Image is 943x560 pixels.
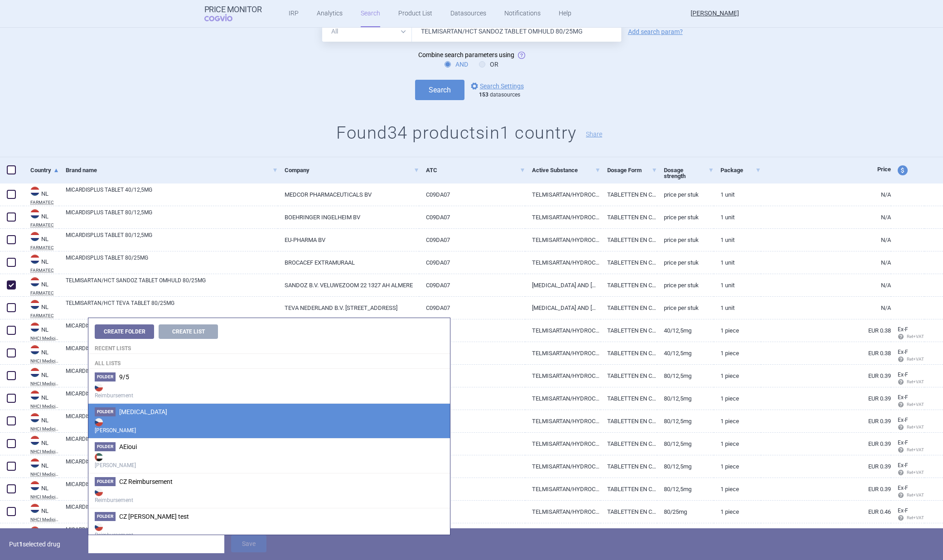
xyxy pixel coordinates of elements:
a: EUR 0.39 [761,365,891,387]
a: MICARDISPLUS TABLET 80/25MG [66,503,278,519]
img: Netherlands [30,277,39,286]
span: Combine search parameters using [418,51,514,58]
a: C09DA07 [419,501,525,523]
button: Search [415,80,464,100]
a: C09DA07 [419,229,525,251]
a: C09DA07 [419,297,525,319]
a: MICARDISPLUS TABLET 80/12,5MG [66,480,278,497]
a: Ex-F Ret+VAT calc [891,459,924,480]
span: Ex-factory price [898,349,908,355]
a: C09DA07 [419,433,525,455]
a: Ex-F Ret+VAT calc [891,368,924,389]
a: MEDCOR PHARMACEUTICALS BV [278,183,419,206]
a: NLNLNHCI Medicijnkosten [24,344,59,363]
span: Folder [95,477,116,486]
a: price per STUK [657,297,714,319]
span: Folder [95,372,116,381]
img: Netherlands [30,459,39,468]
a: NLNLNHCI Medicijnkosten [24,390,59,409]
a: 1 unit [714,274,761,296]
a: MICARDISPLUS TABLET 40/12,5MG [66,344,278,361]
strong: Reimbursement [95,486,444,504]
a: TELMISARTAN/HYDROCHLOORTHIAZIDE [525,523,600,546]
a: 1 unit [714,251,761,274]
a: NLNLNHCI Medicijnkosten [24,412,59,431]
img: Netherlands [30,232,39,241]
img: CZ [95,488,103,496]
a: MICARDISPLUS TABLET 80/25MG [66,254,278,270]
label: AND [445,60,468,69]
a: Ex-F Ret+VAT calc [891,414,924,434]
a: TELMISARTAN/HYDROCHLOORTHIAZIDE [525,183,600,206]
a: NLNLNHCI Medicijnkosten [24,458,59,477]
a: NLNLNHCI Medicijnkosten [24,480,59,499]
a: 1 piece [714,433,761,455]
abbr: NHCI Medicijnkosten — Online database of drug prices developed by the National Health Care Instit... [30,427,59,431]
a: NLNLFARMATEC [24,299,59,318]
a: EUR 0.46 [761,523,891,546]
img: Netherlands [30,504,39,513]
a: 80/25MG [657,523,714,546]
span: Ex-factory price [898,417,908,423]
a: C09DA07 [419,410,525,432]
a: TABLETTEN EN CAPSULES [600,342,657,364]
a: TELMISARTAN/HYDROCHLOORTHIAZIDE [525,501,600,523]
a: C09DA07 [419,251,525,274]
a: N/A [761,274,891,296]
img: CZ [95,523,103,531]
a: TABLETTEN EN CAPSULES [600,501,657,523]
a: TELMISARTAN/HYDROCHLOORTHIAZIDE [525,206,600,228]
span: Ret+VAT calc [898,492,933,497]
a: EUR 0.38 [761,319,891,342]
a: 1 piece [714,342,761,364]
a: MICARDISPLUS TABLET 80/12,5MG [66,458,278,474]
abbr: FARMATEC — Farmatec, under the Ministry of Health, Welfare and Sport, provides pharmaceutical lic... [30,246,59,250]
a: C09DA07 [419,455,525,478]
abbr: NHCI Medicijnkosten — Online database of drug prices developed by the National Health Care Instit... [30,449,59,454]
a: MICARDISPLUS TABLET 80/12,5MG [66,208,278,225]
abbr: NHCI Medicijnkosten — Online database of drug prices developed by the National Health Care Instit... [30,359,59,363]
a: TABLETTEN EN CAPSULES [600,523,657,546]
a: 80/25MG [657,501,714,523]
strong: [PERSON_NAME] [95,416,444,434]
h4: Recent lists [88,339,450,354]
a: EU-PHARMA BV [278,229,419,251]
a: 1 piece [714,410,761,432]
a: 40/12,5MG [657,342,714,364]
a: NLNLNHCI Medicijnkosten [24,435,59,454]
a: [MEDICAL_DATA] AND [MEDICAL_DATA] [525,297,600,319]
span: Ex-factory price [898,326,908,333]
a: Ex-F Ret+VAT calc [891,482,924,502]
a: TELMISARTAN/HCT SANDOZ TABLET OMHULD 80/25MG [66,276,278,293]
p: Put selected drug [9,535,82,553]
a: NLNLFARMATEC [24,276,59,295]
a: MICARDISPLUS TABLET 80/25MG [66,526,278,542]
a: price per STUK [657,183,714,206]
strong: 1 [19,541,23,548]
a: NLNLFARMATEC [24,254,59,273]
a: ATC [426,159,525,181]
a: C09DA07 [419,274,525,296]
a: TELMISARTAN/HYDROCHLOORTHIAZIDE [525,478,600,500]
a: NLNLNHCI Medicijnkosten [24,322,59,341]
span: Ret+VAT calc [898,379,933,384]
a: 1 piece [714,455,761,478]
h4: All lists [88,354,450,369]
a: 80/12,5MG [657,387,714,410]
abbr: FARMATEC — Farmatec, under the Ministry of Health, Welfare and Sport, provides pharmaceutical lic... [30,291,59,295]
img: CZ [95,383,103,391]
abbr: FARMATEC — Farmatec, under the Ministry of Health, Welfare and Sport, provides pharmaceutical lic... [30,314,59,318]
a: TELMISARTAN/HYDROCHLOORTHIAZIDE [525,229,600,251]
a: NLNLFARMATEC [24,208,59,227]
a: NLNL [24,526,59,545]
span: Ret+VAT calc [898,470,933,475]
a: 1 unit [714,229,761,251]
a: EUR 0.46 [761,501,891,523]
img: Netherlands [30,300,39,309]
a: TABLETTEN EN CAPSULES [600,297,657,319]
span: 9/5 [119,373,129,381]
a: N/A [761,183,891,206]
img: Netherlands [30,526,39,536]
a: TELMISARTAN/HYDROCHLOORTHIAZIDE [525,410,600,432]
a: 1 piece [714,501,761,523]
